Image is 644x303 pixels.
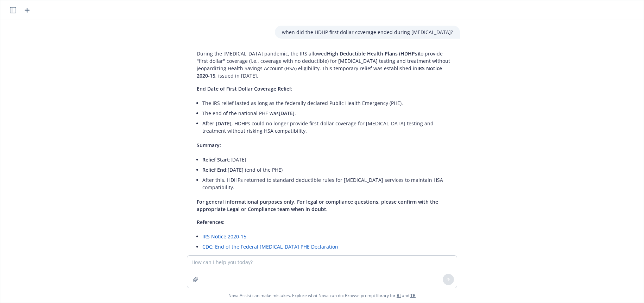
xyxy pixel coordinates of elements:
[197,219,225,225] span: References:
[197,85,292,92] span: End Date of First Dollar Coverage Relief:
[202,118,453,136] li: , HDHPs could no longer provide first-dollar coverage for [MEDICAL_DATA] testing and treatment wi...
[202,175,453,192] li: After this, HDHPs returned to standard deductible rules for [MEDICAL_DATA] services to maintain H...
[197,142,221,149] span: Summary:
[202,120,232,127] span: After [DATE]
[202,108,453,118] li: The end of the national PHE was .
[197,50,453,79] p: During the [MEDICAL_DATA] pandemic, the IRS allowed to provide "first dollar" coverage (i.e., cov...
[282,28,453,36] p: when did the HDHP first dollar coverage ended during [MEDICAL_DATA]?
[202,165,453,175] li: [DATE] (end of the PHE)
[197,198,438,212] span: For general informational purposes only. For legal or compliance questions, please confirm with t...
[202,156,231,163] span: Relief Start:
[397,292,401,298] a: BI
[410,292,416,298] a: TR
[228,288,416,303] span: Nova Assist can make mistakes. Explore what Nova can do: Browse prompt library for and
[279,110,295,117] span: [DATE]
[202,154,453,165] li: [DATE]
[202,243,338,250] a: CDC: End of the Federal [MEDICAL_DATA] PHE Declaration
[202,166,228,173] span: Relief End:
[202,98,453,108] li: The IRS relief lasted as long as the federally declared Public Health Emergency (PHE).
[202,233,246,240] a: IRS Notice 2020-15
[327,50,419,57] span: High Deductible Health Plans (HDHPs)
